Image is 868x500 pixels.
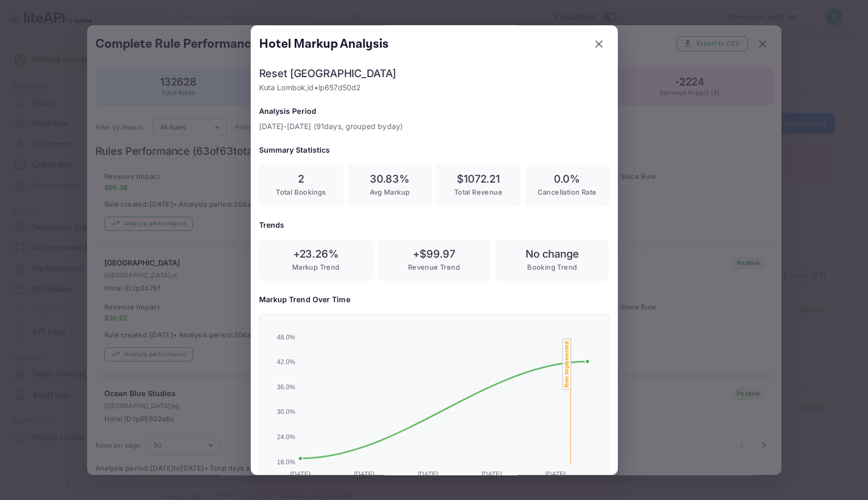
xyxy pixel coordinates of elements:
[267,248,365,260] h6: + 23.26 %
[356,173,424,186] h6: 30.83 %
[277,409,295,416] tspan: 30.0%
[277,459,295,466] tspan: 18.0%
[259,105,609,117] h6: Analysis Period
[354,471,374,478] tspan: [DATE]
[259,82,609,93] p: Kuta Lombok , id • lp657d50d2
[408,263,460,271] span: Revenue Trend
[259,294,609,306] h6: Markup Trend Over Time
[259,121,609,132] p: [DATE] - [DATE] ( 91 days, grouped by day )
[481,471,502,478] tspan: [DATE]
[545,471,565,478] tspan: [DATE]
[277,359,295,366] tspan: 42.0%
[259,67,609,80] h6: Reset [GEOGRAPHIC_DATA]
[277,434,295,441] tspan: 24.0%
[290,471,310,478] tspan: [DATE]
[276,188,326,197] span: Total Bookings
[259,36,389,52] h5: Hotel Markup Analysis
[292,263,340,271] span: Markup Trend
[454,188,502,197] span: Total Revenue
[259,219,609,231] h6: Trends
[533,173,601,186] h6: 0.0 %
[563,342,569,388] text: Rule Implemented
[445,173,512,186] h6: $ 1072.21
[417,471,438,478] tspan: [DATE]
[370,188,410,197] span: Avg Markup
[267,173,335,186] h6: 2
[538,188,597,197] span: Cancellation Rate
[259,145,609,156] h6: Summary Statistics
[503,248,601,260] h6: No change
[277,334,295,341] tspan: 48.0%
[527,263,577,271] span: Booking Trend
[277,384,295,391] tspan: 36.0%
[385,248,483,260] h6: + $ 99.97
